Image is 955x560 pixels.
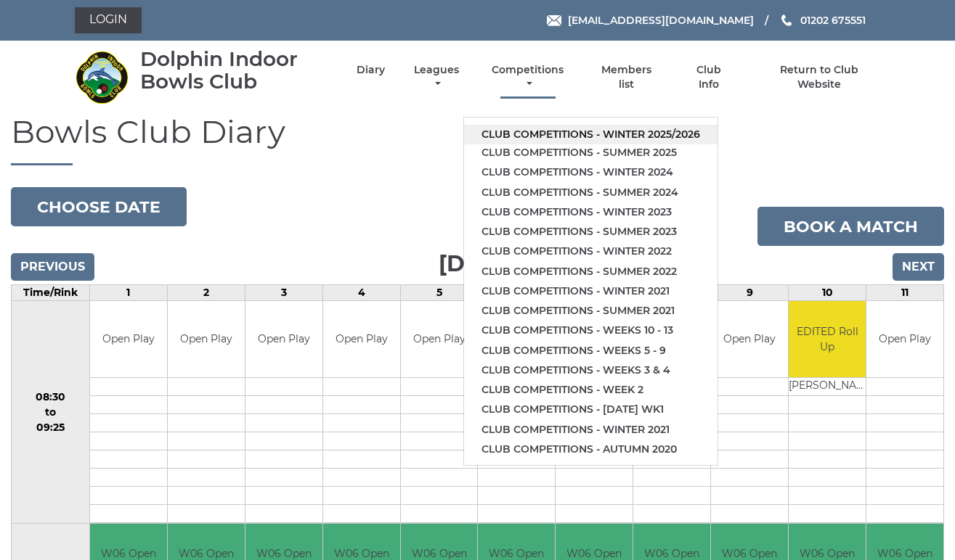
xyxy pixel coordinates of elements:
[547,12,754,28] a: Email [EMAIL_ADDRESS][DOMAIN_NAME]
[401,301,478,377] td: Open Play
[12,285,90,301] td: Time/Rink
[464,400,718,419] a: Club competitions - [DATE] wk1
[464,143,718,162] a: Club competitions - Summer 2025
[464,361,718,380] a: Club competitions - Weeks 3 & 4
[489,63,568,91] a: Competitions
[12,301,90,524] td: 08:30 to 09:25
[11,253,94,281] input: Previous
[789,377,866,395] td: [PERSON_NAME]
[800,14,866,27] span: 01202 675551
[789,301,866,377] td: EDITED Roll Up
[464,380,718,400] a: Club competitions - Week 2
[781,15,792,26] img: Phone us
[464,222,718,242] a: Club competitions - Summer 2023
[89,285,167,301] td: 1
[464,183,718,202] a: Club competitions - Summer 2024
[323,301,400,377] td: Open Play
[463,117,718,466] ul: Competitions
[410,63,463,91] a: Leagues
[11,114,944,165] h1: Bowls Club Diary
[168,301,245,377] td: Open Play
[75,50,129,104] img: Dolphin Indoor Bowls Club
[400,285,478,301] td: 5
[357,63,385,77] a: Diary
[893,253,944,281] input: Next
[464,301,718,321] a: Club competitions - Summer 2021
[464,202,718,222] a: Club competitions - Winter 2023
[140,48,331,93] div: Dolphin Indoor Bowls Club
[464,262,718,281] a: Club competitions - Summer 2022
[568,14,754,27] span: [EMAIL_ADDRESS][DOMAIN_NAME]
[779,12,866,28] a: Phone us 01202 675551
[11,187,187,226] button: Choose date
[757,63,880,91] a: Return to Club Website
[866,285,944,301] td: 11
[593,63,659,91] a: Members list
[464,321,718,340] a: Club competitions - Weeks 10 - 13
[789,285,866,301] td: 10
[322,285,400,301] td: 4
[245,301,322,377] td: Open Play
[547,15,561,26] img: Email
[464,125,718,144] a: Club competitions - Winter 2025/2026
[75,7,142,33] a: Login
[711,285,789,301] td: 9
[711,301,788,377] td: Open Play
[464,162,718,182] a: Club competitions - Winter 2024
[866,301,943,377] td: Open Play
[686,63,733,91] a: Club Info
[464,440,718,459] a: Club competitions - Autumn 2020
[167,285,245,301] td: 2
[464,281,718,301] a: Club competitions - Winter 2021
[90,301,167,377] td: Open Play
[757,207,944,246] a: Book a match
[464,420,718,440] a: Club competitions - Winter 2021
[464,242,718,261] a: Club competitions - Winter 2022
[245,285,322,301] td: 3
[464,341,718,361] a: Club competitions - Weeks 5 - 9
